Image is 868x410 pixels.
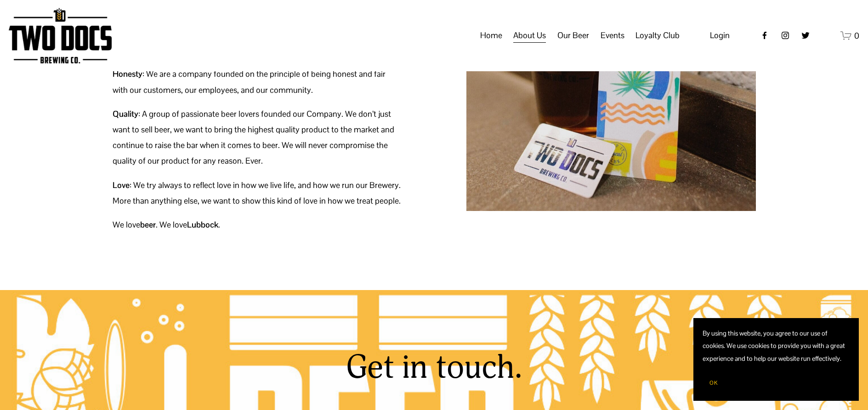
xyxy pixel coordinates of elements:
span: OK [709,379,718,387]
a: Login [710,28,730,43]
strong: beer [140,219,156,230]
strong: Honesty [113,68,142,79]
p: : We are a company founded on the principle of being honest and fair with our customers, our empl... [113,66,402,97]
p: We love . We love . [113,217,402,233]
p: : We try always to reflect love in how we live life, and how we run our Brewery. More than anythi... [113,177,402,209]
span: About Us [513,28,546,43]
a: 0 items in cart [840,30,859,41]
a: folder dropdown [513,27,546,45]
p: : A group of passionate beer lovers founded our Company. We don’t just want to sell beer, we want... [113,106,402,169]
a: twitter-unauth [801,31,810,40]
span: Our Beer [557,28,589,43]
h2: Get in touch. [273,347,595,388]
strong: Love [113,180,130,190]
a: Home [480,27,502,45]
span: Loyalty Club [635,28,680,43]
strong: Quality [113,108,138,119]
a: instagram-unauth [781,31,790,40]
strong: Lubbock [187,219,218,230]
p: By using this website, you agree to our use of cookies. We use cookies to provide you with a grea... [703,327,850,365]
button: OK [703,374,725,392]
span: 0 [854,30,859,41]
a: folder dropdown [635,27,680,45]
img: Two Docs Brewing Co. [9,8,112,63]
span: Events [601,28,624,43]
a: folder dropdown [557,27,589,45]
a: Facebook [760,31,769,40]
section: Cookie banner [693,318,859,401]
a: folder dropdown [601,27,624,45]
span: Login [710,30,730,40]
